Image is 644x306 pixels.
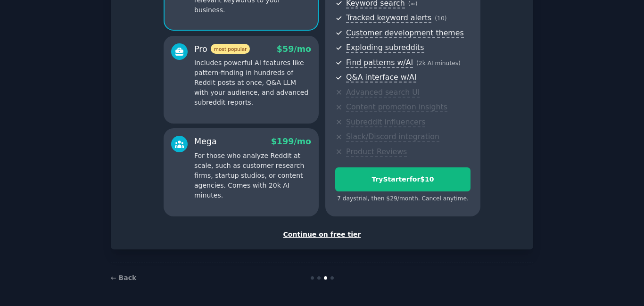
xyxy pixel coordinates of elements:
div: Try Starter for $10 [336,174,470,184]
span: Tracked keyword alerts [346,13,431,23]
span: Find patterns w/AI [346,58,413,68]
span: Q&A interface w/AI [346,73,416,83]
span: $ 199 /mo [271,137,311,146]
span: $ 59 /mo [277,44,311,54]
span: Exploding subreddits [346,43,424,53]
div: Pro [194,43,250,55]
span: most popular [211,44,250,54]
p: Includes powerful AI features like pattern-finding in hundreds of Reddit posts at once, Q&A LLM w... [194,58,311,108]
div: 7 days trial, then $ 29 /month . Cancel anytime. [335,195,471,203]
span: Product Reviews [346,147,407,157]
p: For those who analyze Reddit at scale, such as customer research firms, startup studios, or conte... [194,151,311,200]
span: Slack/Discord integration [346,132,439,142]
span: Subreddit influencers [346,117,425,127]
span: ( ∞ ) [408,0,418,7]
a: ← Back [111,274,136,281]
span: Content promotion insights [346,102,447,112]
button: TryStarterfor$10 [335,167,471,191]
span: ( 2k AI minutes ) [416,60,461,66]
span: Customer development themes [346,28,464,38]
span: ( 10 ) [435,15,446,22]
div: Mega [194,136,217,148]
div: Continue on free tier [121,230,523,240]
span: Advanced search UI [346,88,420,98]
